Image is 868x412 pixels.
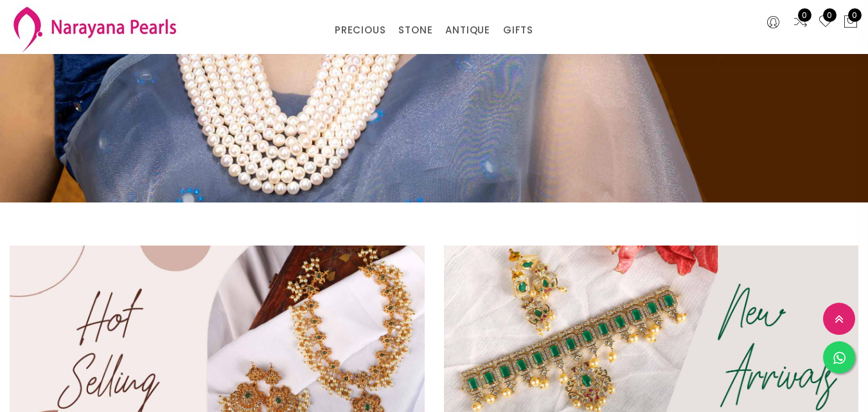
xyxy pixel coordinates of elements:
[793,14,808,31] a: 0
[398,21,432,40] a: STONE
[843,14,858,31] button: 0
[823,8,837,22] span: 0
[818,14,833,31] a: 0
[798,8,811,22] span: 0
[445,21,490,40] a: ANTIQUE
[335,21,385,40] a: PRECIOUS
[848,8,862,22] span: 0
[503,21,533,40] a: GIFTS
